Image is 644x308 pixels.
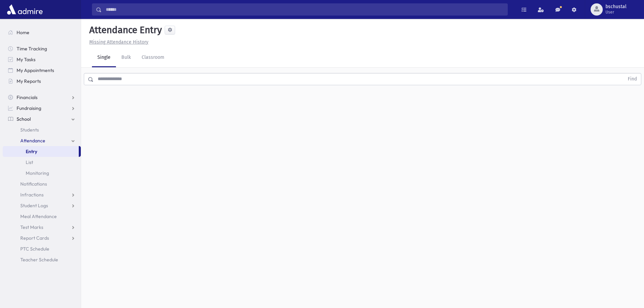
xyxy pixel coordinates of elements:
a: Financials [3,92,81,103]
img: AdmirePro [5,3,44,16]
span: Students [20,127,39,133]
span: User [605,9,626,15]
span: Infractions [20,192,44,198]
span: bschustal [605,4,626,9]
a: Infractions [3,189,81,200]
span: Attendance [20,138,45,144]
span: List [26,159,33,165]
a: Teacher Schedule [3,254,81,265]
span: Financials [17,94,38,100]
span: Student Logs [20,203,48,209]
button: Find [624,73,641,85]
a: Students [3,124,81,135]
u: Missing Attendance History [89,39,148,45]
span: Entry [26,148,37,155]
a: My Appointments [3,65,81,76]
span: Time Tracking [17,46,47,52]
span: My Reports [17,78,41,84]
span: PTC Schedule [20,246,49,252]
h5: Attendance Entry [87,24,162,36]
span: My Appointments [17,67,54,73]
span: Test Marks [20,224,43,230]
a: Test Marks [3,222,81,233]
a: Missing Attendance History [87,39,148,45]
span: Report Cards [20,235,49,241]
a: Notifications [3,179,81,189]
a: School [3,114,81,124]
a: Attendance [3,135,81,146]
a: My Tasks [3,54,81,65]
a: Classroom [136,48,170,67]
a: Time Tracking [3,43,81,54]
a: Single [92,48,116,67]
a: PTC Schedule [3,243,81,254]
span: Teacher Schedule [20,257,58,263]
span: School [17,116,31,122]
span: Notifications [20,181,47,187]
a: Monitoring [3,168,81,179]
a: Fundraising [3,103,81,114]
input: Search [102,3,507,16]
a: Student Logs [3,200,81,211]
span: Fundraising [17,105,41,111]
a: Home [3,27,81,38]
a: Entry [3,146,79,157]
a: Bulk [116,48,136,67]
a: Report Cards [3,233,81,243]
a: List [3,157,81,168]
span: My Tasks [17,56,35,63]
a: My Reports [3,76,81,87]
span: Home [17,29,29,35]
a: Meal Attendance [3,211,81,222]
span: Meal Attendance [20,213,57,219]
span: Monitoring [26,170,49,176]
